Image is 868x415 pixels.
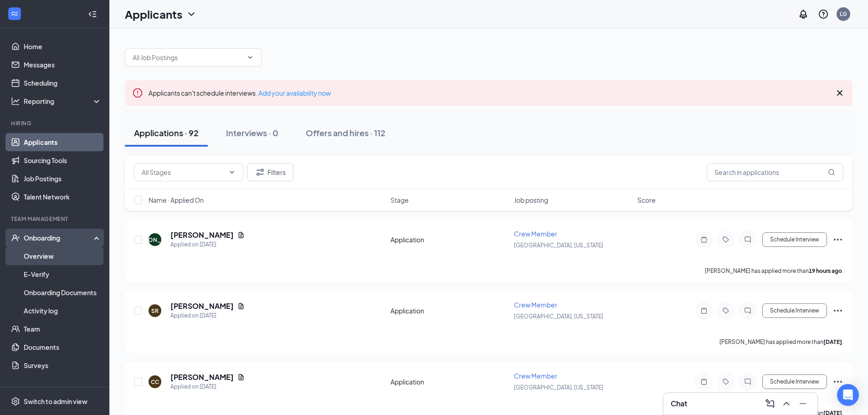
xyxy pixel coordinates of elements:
[809,267,842,274] b: 19 hours ago
[390,306,508,315] div: Application
[149,89,331,97] span: Applicants can't schedule interviews.
[186,9,197,20] svg: ChevronDown
[11,97,20,106] svg: Analysis
[514,230,557,238] span: Crew Member
[24,397,87,406] div: Switch to admin view
[514,313,603,320] span: [GEOGRAPHIC_DATA], [US_STATE]
[134,127,199,138] div: Applications · 92
[170,372,234,382] h5: [PERSON_NAME]
[514,195,548,205] span: Job posting
[699,307,709,314] svg: Note
[834,87,845,98] svg: Cross
[237,302,245,310] svg: Document
[149,195,204,205] span: Name · Applied On
[24,338,102,356] a: Documents
[796,396,810,411] button: Minimize
[720,236,731,243] svg: Tag
[24,133,102,151] a: Applicants
[699,236,709,243] svg: Note
[88,10,97,19] svg: Collapse
[765,398,776,409] svg: ComposeMessage
[514,372,557,380] span: Crew Member
[132,236,179,244] div: [PERSON_NAME]
[226,127,278,138] div: Interviews · 0
[720,307,731,314] svg: Tag
[170,230,234,240] h5: [PERSON_NAME]
[24,151,102,169] a: Sourcing Tools
[514,384,603,391] span: [GEOGRAPHIC_DATA], [US_STATE]
[671,399,687,409] h3: Chat
[832,305,843,316] svg: Ellipses
[781,398,792,409] svg: ChevronUp
[237,231,245,239] svg: Document
[699,378,709,385] svg: Note
[24,97,102,106] div: Reporting
[170,382,245,391] div: Applied on [DATE]
[840,10,847,18] div: LG
[742,378,753,385] svg: ChatInactive
[170,311,245,320] div: Applied on [DATE]
[11,215,100,223] div: Team Management
[762,303,827,318] button: Schedule Interview
[151,307,159,315] div: SR
[762,374,827,389] button: Schedule Interview
[258,89,331,97] a: Add your availability now
[762,232,827,247] button: Schedule Interview
[255,167,266,178] svg: Filter
[24,356,102,374] a: Surveys
[228,169,236,176] svg: ChevronDown
[132,87,143,98] svg: Error
[637,195,656,205] span: Score
[170,301,234,311] h5: [PERSON_NAME]
[514,301,557,309] span: Crew Member
[390,195,409,205] span: Stage
[24,188,102,206] a: Talent Network
[247,54,254,61] svg: ChevronDown
[720,378,731,385] svg: Tag
[24,247,102,265] a: Overview
[11,233,20,242] svg: UserCheck
[832,234,843,245] svg: Ellipses
[832,376,843,387] svg: Ellipses
[24,265,102,283] a: E-Verify
[11,119,100,127] div: Hiring
[818,9,829,20] svg: QuestionInfo
[24,302,102,320] a: Activity log
[151,378,159,386] div: CC
[133,52,243,62] input: All Job Postings
[24,169,102,188] a: Job Postings
[837,384,859,406] div: Open Intercom Messenger
[514,242,603,249] span: [GEOGRAPHIC_DATA], [US_STATE]
[10,9,19,18] svg: WorkstreamLogo
[237,374,245,381] svg: Document
[742,236,753,243] svg: ChatInactive
[719,338,843,346] p: [PERSON_NAME] has applied more than .
[24,233,94,242] div: Onboarding
[390,377,508,386] div: Application
[779,396,794,411] button: ChevronUp
[390,235,508,244] div: Application
[797,398,808,409] svg: Minimize
[142,167,225,177] input: All Stages
[828,169,835,176] svg: MagnifyingGlass
[11,397,20,406] svg: Settings
[24,320,102,338] a: Team
[742,307,753,314] svg: ChatInactive
[24,37,102,56] a: Home
[247,163,293,181] button: Filter Filters
[306,127,385,138] div: Offers and hires · 112
[798,9,809,20] svg: Notifications
[707,163,843,181] input: Search in applications
[763,396,777,411] button: ComposeMessage
[823,338,842,345] b: [DATE]
[24,74,102,92] a: Scheduling
[24,283,102,302] a: Onboarding Documents
[170,240,245,249] div: Applied on [DATE]
[705,267,843,275] p: [PERSON_NAME] has applied more than .
[24,56,102,74] a: Messages
[125,6,182,22] h1: Applicants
